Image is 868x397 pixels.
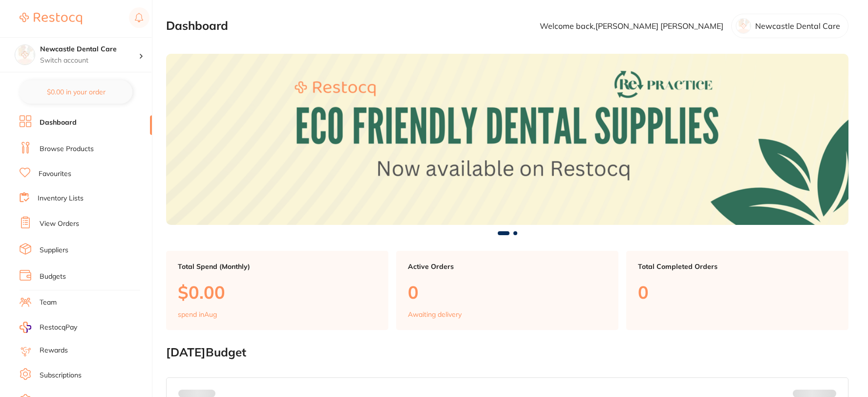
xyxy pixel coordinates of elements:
[20,13,82,24] img: Restocq Logo
[40,371,82,380] a: Subscriptions
[39,169,71,179] a: Favourites
[40,323,77,332] span: RestocqPay
[540,22,723,30] p: Welcome back, [PERSON_NAME] [PERSON_NAME]
[40,245,68,255] a: Suppliers
[40,144,94,154] a: Browse Products
[755,22,840,30] p: Newcastle Dental Care
[20,80,132,104] button: $0.00 in your order
[166,19,228,33] h2: Dashboard
[38,194,84,203] a: Inventory Lists
[408,282,607,302] p: 0
[408,310,462,318] p: Awaiting delivery
[20,322,31,333] img: RestocqPay
[20,322,77,333] a: RestocqPay
[166,251,388,330] a: Total Spend (Monthly)$0.00spend inAug
[166,346,848,359] h2: [DATE] Budget
[40,219,79,229] a: View Orders
[40,346,68,355] a: Rewards
[40,56,139,66] p: Switch account
[20,7,82,30] a: Restocq Logo
[626,251,848,330] a: Total Completed Orders0
[40,272,66,282] a: Budgets
[40,298,57,308] a: Team
[178,263,377,270] p: Total Spend (Monthly)
[408,263,607,270] p: Active Orders
[15,45,35,65] img: Newcastle Dental Care
[178,310,217,318] p: spend in Aug
[40,118,77,128] a: Dashboard
[638,263,837,270] p: Total Completed Orders
[40,44,139,54] h4: Newcastle Dental Care
[178,282,377,302] p: $0.00
[166,54,848,224] img: Dashboard
[638,282,837,302] p: 0
[396,251,618,330] a: Active Orders0Awaiting delivery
